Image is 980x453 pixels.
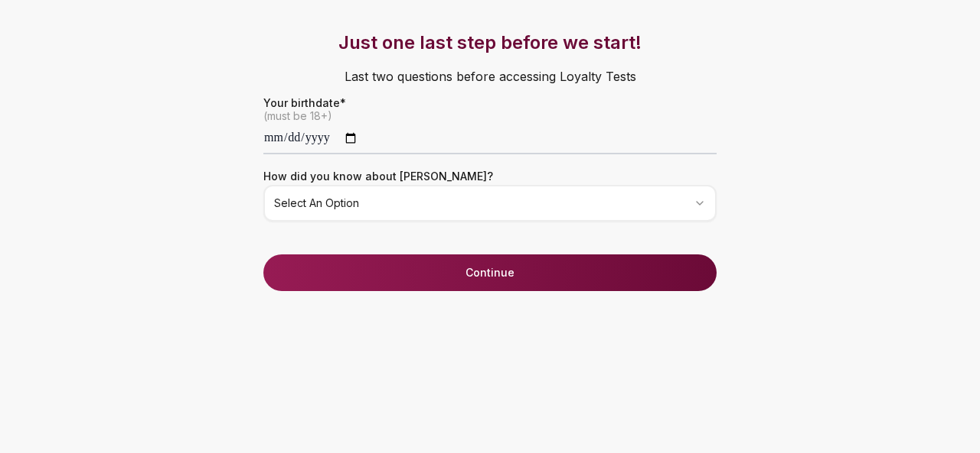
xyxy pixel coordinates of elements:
[263,108,717,124] span: (must be 18+)
[263,170,493,183] label: How did you know about [PERSON_NAME]?
[263,98,717,108] label: Your birthdate*
[233,55,747,98] p: Last two questions before accessing Loyalty Tests
[233,31,747,55] h3: Just one last step before we start!
[263,254,717,291] button: Continue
